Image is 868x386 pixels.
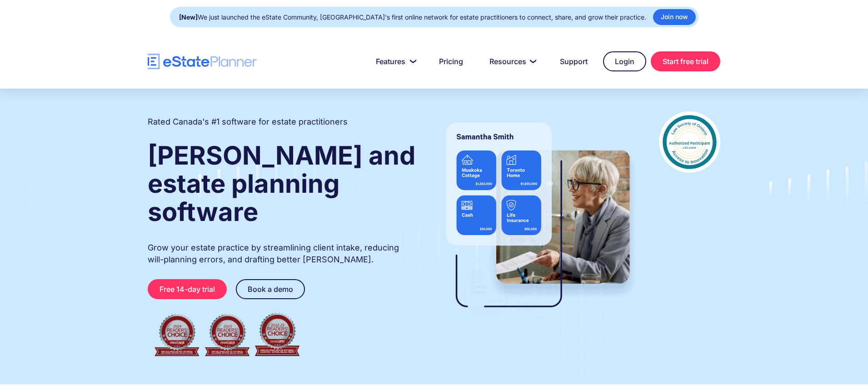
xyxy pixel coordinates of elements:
a: Pricing [428,52,474,70]
a: Free 14-day trial [148,279,227,299]
p: Grow your estate practice by streamlining client intake, reducing will-planning errors, and draft... [148,242,417,266]
h2: Rated Canada's #1 software for estate practitioners [148,116,348,128]
a: Support [549,52,599,70]
strong: [PERSON_NAME] and estate planning software [148,140,415,227]
div: We just launched the eState Community, [GEOGRAPHIC_DATA]'s first online network for estate practi... [179,11,646,24]
a: Login [603,51,646,71]
a: Start free trial [651,51,720,71]
img: estate planner showing wills to their clients, using eState Planner, a leading estate planning so... [435,111,641,325]
a: Book a demo [236,279,305,299]
a: Resources [479,52,544,70]
strong: [New] [179,13,198,21]
a: Join now [653,9,696,25]
a: Features [365,52,424,70]
a: home [148,54,257,70]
